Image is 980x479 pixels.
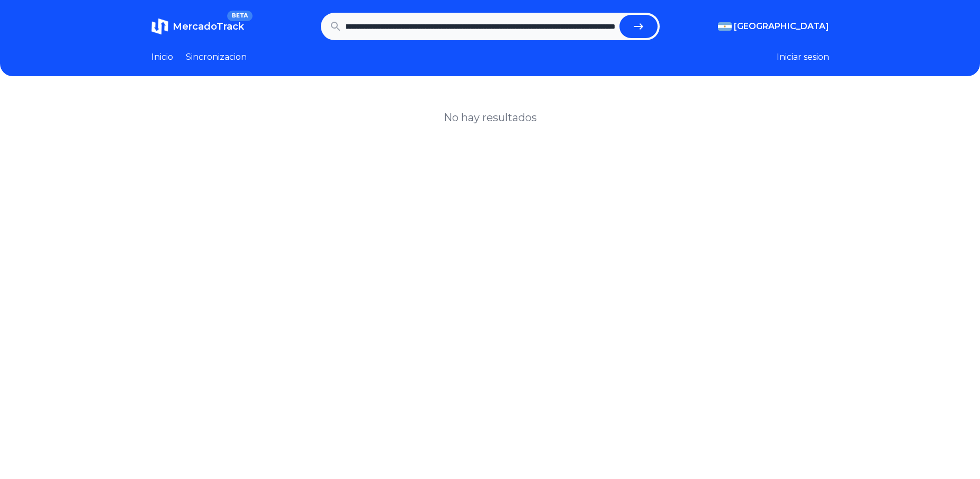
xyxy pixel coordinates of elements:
a: MercadoTrackBETA [151,18,244,35]
button: [GEOGRAPHIC_DATA] [718,20,829,33]
span: [GEOGRAPHIC_DATA] [734,20,829,33]
img: Argentina [718,22,732,31]
span: BETA [227,11,252,21]
a: Sincronizacion [186,51,247,64]
img: MercadoTrack [151,18,168,35]
span: MercadoTrack [173,21,244,32]
button: Iniciar sesion [777,51,829,64]
a: Inicio [151,51,173,64]
h1: No hay resultados [444,110,537,125]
